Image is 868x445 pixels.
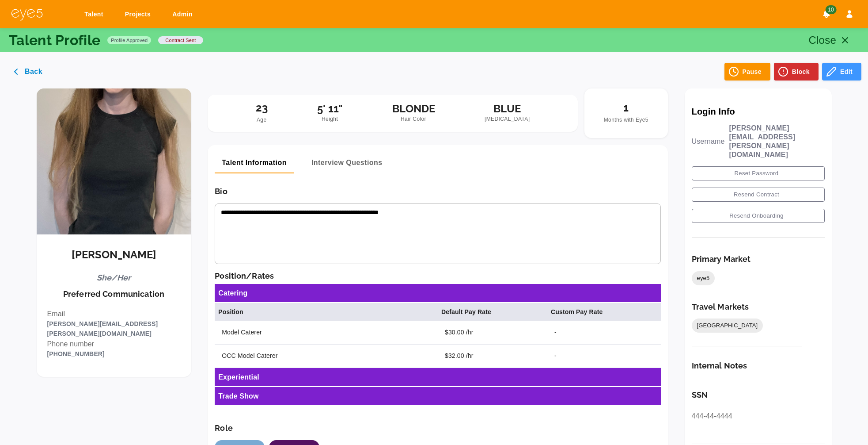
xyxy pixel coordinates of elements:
td: $30.00 /hr [438,321,547,344]
h6: Trade Show [218,391,258,402]
span: Profile Approved [107,37,151,44]
a: Projects [119,6,159,23]
th: Position [215,303,438,321]
h6: Preferred Communication [63,289,164,299]
span: 10 [825,5,836,14]
p: Close [809,32,837,48]
h6: Primary Market [692,254,751,264]
span: Hair Color [392,115,435,124]
p: Login Info [692,106,825,117]
button: Notifications [819,6,834,22]
button: Interview Questions [304,152,390,173]
p: 444-44-4444 [692,411,825,422]
h6: Bio [215,187,660,196]
a: Admin [167,6,201,23]
img: Sabrina Barton [37,88,191,234]
a: Talent [79,6,112,23]
td: Model Caterer [215,321,438,344]
img: eye5 [11,8,43,21]
span: [GEOGRAPHIC_DATA] [692,321,763,330]
span: eye5 [692,274,715,283]
h6: Position/Rates [215,271,660,281]
h5: BLONDE [392,103,435,115]
th: Default Pay Rate [438,303,547,321]
p: Phone number [47,339,181,349]
p: [PERSON_NAME][EMAIL_ADDRESS][PERSON_NAME][DOMAIN_NAME] [47,319,181,339]
button: Reset Password [692,166,825,180]
h6: Travel Markets [692,302,749,312]
span: Age [257,117,267,123]
h5: [PERSON_NAME] [72,249,156,261]
td: $32.00 /hr [438,344,547,368]
h6: Internal Notes [692,361,825,371]
button: Resend Onboarding [692,209,825,223]
p: Email [47,309,181,319]
p: [PERSON_NAME][EMAIL_ADDRESS][PERSON_NAME][DOMAIN_NAME] [729,124,825,159]
h6: Experiential [218,372,259,383]
button: Talent Information [215,152,294,173]
td: OCC Model Caterer [215,344,438,368]
h6: She/Her [97,273,131,283]
h5: 5' 11" [317,103,342,115]
h6: Role [215,423,660,433]
th: Custom Pay Rate [547,303,661,321]
td: - [547,344,661,368]
h5: 1 [604,102,648,115]
h5: 23 [256,102,268,115]
span: contract sent [162,37,199,44]
td: - [547,321,661,344]
span: Months with Eye5 [604,117,648,123]
button: Block [774,63,819,81]
p: Talent Profile [9,33,100,47]
button: Edit [822,63,861,81]
button: Pause [724,63,770,81]
button: Back [7,63,51,81]
h5: BLUE [485,103,530,115]
button: Close [803,30,860,51]
p: [PHONE_NUMBER] [47,349,181,359]
h6: Catering [218,288,247,299]
button: Resend Contract [692,188,825,202]
p: Username [692,137,725,146]
span: Height [317,115,342,124]
h6: SSN [692,390,825,400]
span: [MEDICAL_DATA] [485,115,530,124]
